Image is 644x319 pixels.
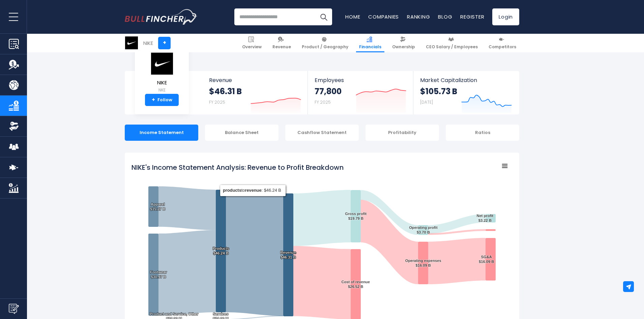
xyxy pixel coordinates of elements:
[446,125,519,141] div: Ratios
[125,9,198,25] img: Bullfincher logo
[150,80,174,86] span: NIKE
[150,52,174,75] img: NKE logo
[426,44,478,50] span: CEO Salary / Employees
[423,34,481,52] a: CEO Salary / Employees
[205,125,279,141] div: Balance Sheet
[131,163,344,172] tspan: NIKE's Income Statement Analysis: Revenue to Profit Breakdown
[368,13,399,20] a: Companies
[209,77,301,83] span: Revenue
[345,212,367,220] text: Gross profit $19.79 B
[477,214,494,222] text: Net profit $3.22 B
[9,121,19,131] img: Ownership
[479,255,494,264] text: SG&A $16.09 B
[158,37,171,49] a: +
[315,77,406,83] span: Employees
[202,71,308,114] a: Revenue $46.31 B FY 2025
[152,97,155,103] strong: +
[420,99,433,105] small: [DATE]
[150,202,165,211] text: Apparel $15.27 B
[209,86,242,97] strong: $46.31 B
[302,44,348,50] span: Product / Geography
[341,280,370,289] text: Cost of revenue $26.52 B
[492,8,519,25] a: Login
[239,34,265,52] a: Overview
[150,87,174,93] small: NKE
[359,44,381,50] span: Financials
[125,125,198,141] div: Income Statement
[365,125,439,141] div: Profitability
[299,34,351,52] a: Product / Geography
[143,39,153,47] div: NIKE
[486,34,519,52] a: Competitors
[281,250,296,259] text: Revenue $46.31 B
[125,9,197,25] a: Go to homepage
[413,71,519,114] a: Market Capitalization $105.73 B [DATE]
[420,77,512,83] span: Market Capitalization
[315,86,342,97] strong: 77,800
[489,44,516,50] span: Competitors
[392,44,415,50] span: Ownership
[125,36,138,49] img: NKE logo
[356,34,384,52] a: Financials
[308,71,413,114] a: Employees 77,800 FY 2025
[438,13,452,20] a: Blog
[409,225,438,234] text: Operating profit $3.70 B
[315,99,331,105] small: FY 2025
[145,94,179,106] a: +Follow
[315,8,332,25] button: Search
[150,270,167,279] text: Footwear $30.97 B
[407,13,430,20] a: Ranking
[213,246,229,255] text: Products $46.24 B
[345,13,360,20] a: Home
[209,99,225,105] small: FY 2025
[269,34,294,52] a: Revenue
[242,44,262,50] span: Overview
[272,44,291,50] span: Revenue
[420,86,457,97] strong: $105.73 B
[405,259,441,267] text: Operating expenses $16.09 B
[285,125,359,141] div: Cashflow Statement
[150,52,174,94] a: NIKE NKE
[389,34,418,52] a: Ownership
[460,13,484,20] a: Register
